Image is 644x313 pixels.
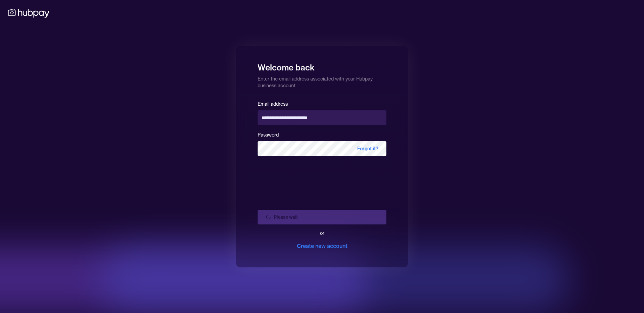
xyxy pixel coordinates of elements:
label: Email address [258,101,288,107]
div: Create new account [297,242,347,250]
h1: Welcome back [258,58,386,73]
label: Password [258,132,279,138]
span: Forgot it? [349,141,386,156]
div: or [320,230,324,237]
p: Enter the email address associated with your Hubpay business account [258,73,386,89]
